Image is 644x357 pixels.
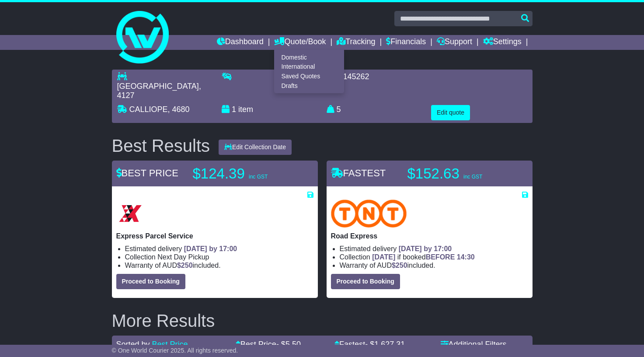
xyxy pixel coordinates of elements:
a: Financials [386,35,426,50]
span: $ [177,262,193,269]
li: Warranty of AUD included. [125,261,313,269]
li: Estimated delivery [340,245,528,253]
span: 0.145262 [337,72,369,81]
div: Quote/Book [274,50,344,93]
span: 250 [181,262,193,269]
a: Best Price [152,340,188,349]
a: Saved Quotes [275,72,344,81]
span: [DATE] [372,253,395,261]
h2: More Results [112,311,533,330]
li: Estimated delivery [125,245,313,253]
li: Warranty of AUD included. [340,261,528,269]
img: Border Express: Express Parcel Service [116,199,144,227]
a: Dashboard [217,35,264,50]
span: 14:30 [457,253,475,261]
span: [DATE] by 17:00 [399,245,452,252]
span: if booked [372,253,474,261]
span: , 4127 [117,82,201,100]
p: $152.63 [407,165,517,182]
a: Drafts [275,81,344,91]
p: $124.39 [193,165,302,182]
a: Additional Filters [441,340,507,349]
a: Domestic [275,52,344,62]
span: 1,627.31 [374,340,405,349]
button: Proceed to Booking [116,274,185,289]
a: Quote/Book [274,35,326,50]
span: CALLIOPE [129,105,168,114]
span: FASTEST [331,168,386,178]
button: Proceed to Booking [331,274,400,289]
p: Express Parcel Service [116,232,313,240]
span: 5.50 [285,340,301,349]
a: Tracking [337,35,375,50]
span: 1 [232,105,236,114]
span: - $ [276,340,301,349]
a: Settings [483,35,522,50]
span: [DATE] by 17:00 [184,245,237,252]
span: BEST PRICE [116,168,178,178]
a: Support [437,35,472,50]
a: Best Price- $5.50 [236,340,301,349]
div: Best Results [108,136,215,155]
a: Fastest- $1,627.31 [334,340,405,349]
span: item [238,105,253,114]
li: Collection [125,253,313,261]
span: inc GST [249,174,268,180]
span: - $ [365,340,405,349]
img: TNT Domestic: Road Express [331,199,407,227]
span: © One World Courier 2025. All rights reserved. [112,347,238,354]
a: International [275,62,344,72]
span: [GEOGRAPHIC_DATA] [117,82,199,91]
button: Edit quote [431,105,470,120]
span: Sorted by [116,340,150,349]
span: 250 [396,262,407,269]
span: BEFORE [426,253,455,261]
li: Collection [340,253,528,261]
span: Next Day Pickup [157,253,209,261]
span: $ [392,262,407,269]
span: 5 [337,105,341,114]
span: inc GST [463,174,482,180]
p: Road Express [331,232,528,240]
span: , 4680 [168,105,190,114]
button: Edit Collection Date [219,140,292,155]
